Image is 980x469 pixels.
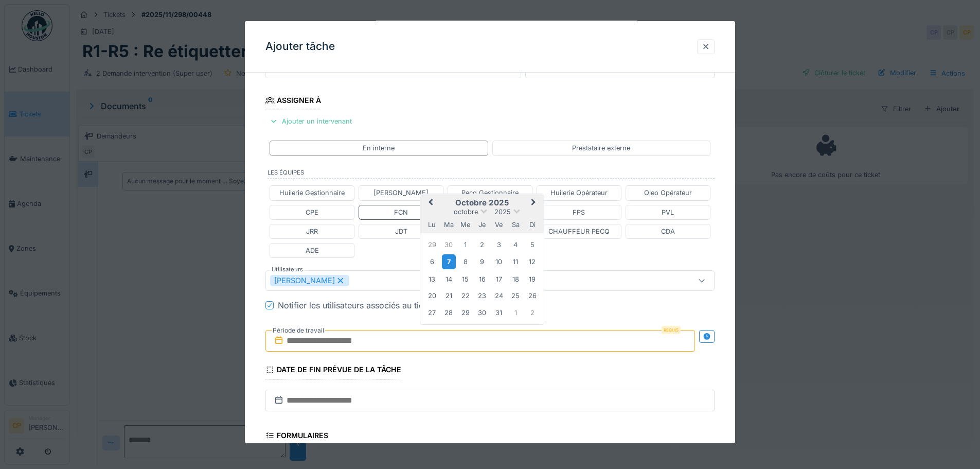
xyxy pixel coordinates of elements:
[475,289,489,303] div: Choose jeudi 23 octobre 2025
[509,272,523,286] div: Choose samedi 18 octobre 2025
[458,255,472,269] div: Choose mercredi 8 octobre 2025
[442,218,456,232] div: mardi
[525,238,539,252] div: Choose dimanche 5 octobre 2025
[509,289,523,303] div: Choose samedi 25 octobre 2025
[306,246,319,255] div: ADE
[572,143,630,153] div: Prestataire externe
[442,238,456,252] div: Choose mardi 30 septembre 2025
[509,238,523,252] div: Choose samedi 4 octobre 2025
[394,207,408,217] div: FCN
[573,207,585,217] div: FPS
[270,275,349,286] div: [PERSON_NAME]
[492,238,506,252] div: Choose vendredi 3 octobre 2025
[509,218,523,232] div: samedi
[492,218,506,232] div: vendredi
[458,238,472,252] div: Choose mercredi 1 octobre 2025
[420,198,544,207] h2: octobre 2025
[458,306,472,320] div: Choose mercredi 29 octobre 2025
[425,306,439,320] div: Choose lundi 27 octobre 2025
[475,272,489,286] div: Choose jeudi 16 octobre 2025
[509,306,523,320] div: Choose samedi 1 novembre 2025
[494,208,511,216] span: 2025
[662,207,674,217] div: PVL
[461,188,519,198] div: Pecq Gestionnaire
[265,114,356,128] div: Ajouter un intervenant
[425,255,439,269] div: Choose lundi 6 octobre 2025
[442,272,456,286] div: Choose mardi 14 octobre 2025
[644,188,692,198] div: Oleo Opérateur
[425,218,439,232] div: lundi
[265,362,401,379] div: Date de fin prévue de la tâche
[458,218,472,232] div: mercredi
[425,289,439,303] div: Choose lundi 20 octobre 2025
[475,306,489,320] div: Choose jeudi 30 octobre 2025
[306,207,318,217] div: CPE
[475,255,489,269] div: Choose jeudi 9 octobre 2025
[268,168,715,180] label: Les équipes
[424,236,541,321] div: Month octobre, 2025
[526,195,543,212] button: Next Month
[270,265,305,274] label: Utilisateurs
[525,255,539,269] div: Choose dimanche 12 octobre 2025
[475,218,489,232] div: jeudi
[525,218,539,232] div: dimanche
[395,227,407,236] div: JDT
[662,326,681,334] div: Requis
[661,227,675,236] div: CDA
[425,238,439,252] div: Choose lundi 29 septembre 2025
[442,306,456,320] div: Choose mardi 28 octobre 2025
[509,255,523,269] div: Choose samedi 11 octobre 2025
[458,289,472,303] div: Choose mercredi 22 octobre 2025
[279,188,345,198] div: Huilerie Gestionnaire
[272,325,325,336] label: Période de travail
[525,272,539,286] div: Choose dimanche 19 octobre 2025
[458,272,472,286] div: Choose mercredi 15 octobre 2025
[421,195,438,212] button: Previous Month
[373,188,429,198] div: [PERSON_NAME]
[442,289,456,303] div: Choose mardi 21 octobre 2025
[425,272,439,286] div: Choose lundi 13 octobre 2025
[475,238,489,252] div: Choose jeudi 2 octobre 2025
[548,227,610,236] div: CHAUFFEUR PECQ
[492,255,506,269] div: Choose vendredi 10 octobre 2025
[492,289,506,303] div: Choose vendredi 24 octobre 2025
[265,93,321,110] div: Assigner à
[525,289,539,303] div: Choose dimanche 26 octobre 2025
[278,299,507,311] div: Notifier les utilisateurs associés au ticket de la planification
[306,227,318,236] div: JRR
[265,428,328,445] div: Formulaires
[265,40,335,53] h3: Ajouter tâche
[492,306,506,320] div: Choose vendredi 31 octobre 2025
[550,188,608,198] div: Huilerie Opérateur
[442,254,456,269] div: Choose mardi 7 octobre 2025
[492,272,506,286] div: Choose vendredi 17 octobre 2025
[454,208,478,216] span: octobre
[525,306,539,320] div: Choose dimanche 2 novembre 2025
[363,143,395,153] div: En interne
